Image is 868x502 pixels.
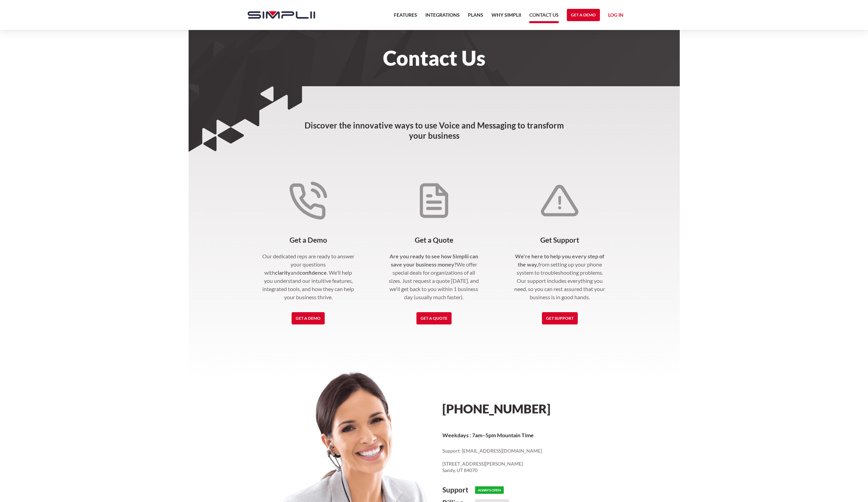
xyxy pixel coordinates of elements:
[416,312,452,324] a: Get a Quote
[425,11,460,23] a: Integrations
[248,11,315,19] img: Simplii
[241,50,628,65] h1: Contact Us
[529,11,559,23] a: Contact US
[261,252,356,301] p: Our dedicated reps are ready to answer your questions with and . We'll help you understand our in...
[387,252,481,301] p: We offer special deals for organizations of all sizes. Just request a quote [DATE], and we'll get...
[442,432,534,438] strong: Weekdays : 7am–5pm Mountain Time
[515,253,604,268] strong: We're here to help you every step of the way,
[442,486,475,494] h4: Support
[261,236,356,244] h4: Get a Demo
[292,312,325,324] a: Get a Demo
[513,236,607,244] h4: Get Support
[475,486,504,494] h6: Always Open
[608,11,623,21] a: Log in
[389,253,478,268] strong: Are you ready to see how Simplii can save your business money?
[442,401,550,416] a: [PHONE_NUMBER]
[305,120,564,140] strong: Discover the innovative ways to use Voice and Messaging to transform your business
[394,11,417,23] a: Features
[299,269,327,276] strong: confidence
[491,11,521,23] a: Why Simplii
[387,236,481,244] h4: Get a Quote
[542,312,578,324] a: Get Support
[513,252,607,301] p: from setting up your phone system to troubleshooting problems. Our support includes everything yo...
[442,447,628,474] p: Support: [EMAIL_ADDRESS][DOMAIN_NAME] ‍ [STREET_ADDRESS][PERSON_NAME] Sandy, UT 84070
[567,9,600,21] a: Get a Demo
[275,269,291,276] strong: clarity
[468,11,483,23] a: Plans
